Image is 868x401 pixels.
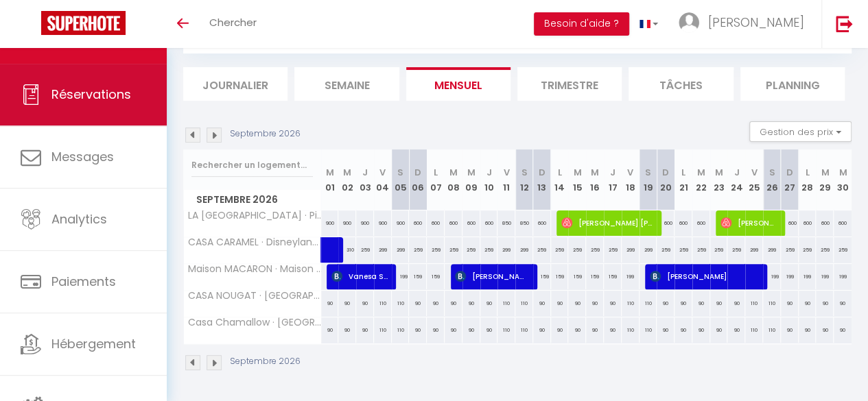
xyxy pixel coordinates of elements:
div: 259 [480,237,498,263]
div: 110 [374,317,392,343]
div: 600 [427,210,445,236]
th: 28 [799,149,817,210]
div: 600 [675,210,692,236]
abbr: M [697,166,705,179]
div: 90 [657,317,675,343]
abbr: V [751,166,758,179]
div: 90 [568,291,586,316]
li: Mensuel [406,67,511,101]
th: 04 [374,149,392,210]
div: 259 [727,237,745,263]
span: [PERSON_NAME] [708,14,804,31]
div: 110 [640,317,657,343]
div: 259 [657,237,675,263]
div: 110 [745,317,763,343]
div: 600 [480,210,498,236]
abbr: M [838,166,847,179]
div: 159 [427,264,445,289]
div: 90 [692,291,710,316]
li: Planning [740,67,845,101]
th: 18 [622,149,640,210]
div: 199 [781,264,799,289]
div: 90 [480,291,498,316]
th: 30 [834,149,852,210]
div: 90 [462,317,480,343]
abbr: V [504,166,510,179]
span: [PERSON_NAME] [720,210,777,236]
div: 850 [515,210,533,236]
div: 299 [497,237,515,263]
input: Rechercher un logement... [191,153,313,178]
span: [PERSON_NAME] [PERSON_NAME] [561,210,653,236]
abbr: J [486,166,491,179]
abbr: D [414,166,421,179]
div: 90 [816,317,834,343]
div: 199 [834,264,852,289]
div: 90 [445,317,462,343]
abbr: M [573,166,581,179]
div: 90 [657,291,675,316]
th: 23 [710,149,728,210]
div: 110 [640,291,657,316]
div: 110 [515,317,533,343]
abbr: M [449,166,458,179]
span: LA [GEOGRAPHIC_DATA] · Piscine Intérieure, 15' Disneyland [186,210,323,221]
span: Vanesa Sacramento [331,263,388,289]
div: 259 [462,237,480,263]
div: 90 [799,291,817,316]
div: 159 [551,264,569,289]
div: 299 [763,237,781,263]
abbr: M [821,166,829,179]
span: Paiements [51,273,116,290]
div: 259 [816,237,834,263]
div: 90 [781,317,799,343]
div: 259 [799,237,817,263]
div: 900 [356,210,374,236]
div: 90 [427,291,445,316]
div: 259 [834,237,852,263]
div: 90 [834,291,852,316]
div: 90 [445,291,462,316]
li: Journalier [183,67,288,101]
div: 259 [551,237,569,263]
div: 159 [533,264,551,289]
div: 110 [763,317,781,343]
div: 299 [640,237,657,263]
div: 259 [409,237,427,263]
abbr: D [786,166,793,179]
div: 90 [586,317,604,343]
abbr: L [681,166,685,179]
div: 600 [657,210,675,236]
div: 299 [374,237,392,263]
div: 90 [799,317,817,343]
div: 600 [816,210,834,236]
th: 01 [321,149,339,210]
th: 15 [568,149,586,210]
div: 900 [338,210,356,236]
div: 259 [356,237,374,263]
div: 900 [321,210,339,236]
div: 600 [445,210,462,236]
div: 159 [586,264,604,289]
th: 16 [586,149,604,210]
div: 110 [497,291,515,316]
div: 199 [816,264,834,289]
abbr: L [558,166,562,179]
span: Casa Chamallow · [GEOGRAPHIC_DATA] - [GEOGRAPHIC_DATA]-ville [186,317,323,328]
div: 259 [568,237,586,263]
th: 22 [692,149,710,210]
div: 90 [727,291,745,316]
div: 299 [515,237,533,263]
th: 24 [727,149,745,210]
span: [PERSON_NAME] [650,263,758,289]
div: 90 [834,317,852,343]
abbr: M [343,166,351,179]
div: 90 [781,291,799,316]
div: 110 [392,317,410,343]
div: 110 [622,291,640,316]
abbr: M [591,166,599,179]
span: Réservations [51,86,131,103]
abbr: L [434,166,438,179]
div: 159 [604,264,622,289]
abbr: V [379,166,386,179]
